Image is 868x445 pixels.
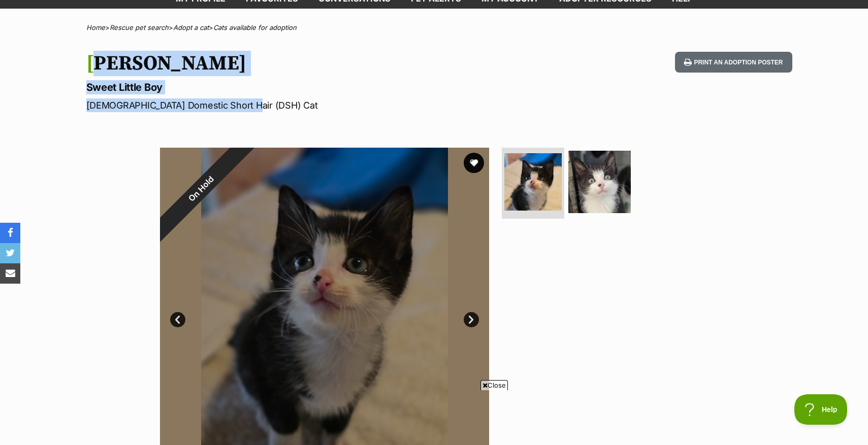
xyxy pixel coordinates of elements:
h1: [PERSON_NAME] [86,52,516,75]
span: Close [480,380,508,390]
div: > > > [61,24,808,31]
iframe: Advertisement [249,394,619,440]
img: Photo of Leo [568,151,631,213]
button: favourite [464,153,484,173]
a: Adopt a cat [173,23,209,31]
a: Home [86,23,105,31]
div: On Hold [137,124,265,253]
a: Cats available for adoption [213,23,297,31]
iframe: Help Scout Beacon - Open [794,394,848,425]
a: Rescue pet search [110,23,169,31]
a: Next [464,312,479,327]
p: Sweet Little Boy [86,80,516,94]
img: Photo of Leo [504,153,562,211]
p: [DEMOGRAPHIC_DATA] Domestic Short Hair (DSH) Cat [86,98,516,112]
a: Prev [170,312,185,327]
button: Print an adoption poster [675,52,792,73]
